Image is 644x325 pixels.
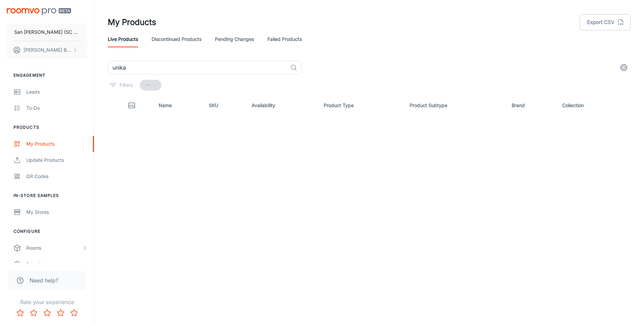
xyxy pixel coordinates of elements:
[54,306,67,320] button: Rate 4 star
[246,96,319,115] th: Availability
[404,96,506,115] th: Product Subtype
[27,306,40,320] button: Rate 2 star
[40,306,54,320] button: Rate 3 star
[108,31,138,47] a: Live Products
[7,8,71,15] img: Roomvo PRO Beta
[580,14,631,30] button: Export CSV
[506,96,557,115] th: Brand
[152,31,201,47] a: Discontinued Products
[128,101,136,109] svg: Thumbnail
[13,306,27,320] button: Rate 1 star
[26,173,87,180] div: QR Codes
[203,96,246,115] th: SKU
[7,41,87,59] button: [PERSON_NAME] BIZGA
[26,260,87,268] div: Branding
[5,298,89,306] p: Rate your experience
[26,208,87,216] div: My Stores
[617,61,631,74] button: settings
[67,306,81,320] button: Rate 5 star
[215,31,254,47] a: Pending Changes
[26,140,87,148] div: My Products
[7,23,87,41] button: San [PERSON_NAME] (SC San Marco Design SRL)
[24,46,71,54] p: [PERSON_NAME] BIZGA
[557,96,631,115] th: Collection
[153,96,204,115] th: Name
[318,96,404,115] th: Product Type
[108,16,156,28] h1: My Products
[30,276,58,284] span: Need help?
[26,88,87,96] div: Leads
[14,28,80,36] p: San [PERSON_NAME] (SC San Marco Design SRL)
[267,31,302,47] a: Failed Products
[26,244,82,252] div: Rooms
[26,156,87,164] div: Update Products
[108,61,288,74] input: Search
[26,104,87,112] div: To-do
